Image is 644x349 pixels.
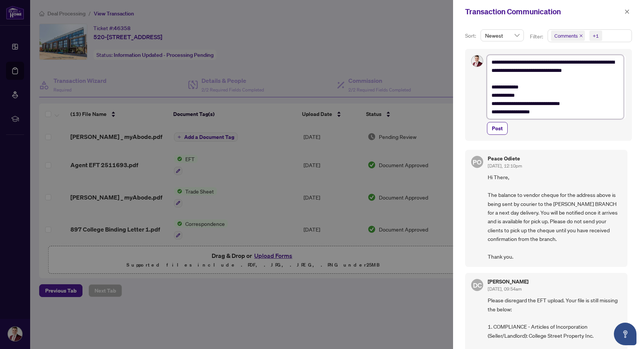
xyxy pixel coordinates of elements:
[472,55,483,67] img: Profile Icon
[593,32,599,40] div: +1
[488,173,621,261] span: Hi There, The balance to vendor cheque for the address above is being sent by courier to the [PER...
[492,122,503,134] span: Post
[488,163,522,169] span: [DATE], 12:10pm
[488,156,522,161] h5: Peace Odiete
[465,6,622,17] div: Transaction Communication
[465,32,478,40] p: Sort:
[488,279,528,284] h5: [PERSON_NAME]
[579,34,583,38] span: close
[530,32,544,41] p: Filter:
[473,157,481,167] span: PO
[614,323,636,345] button: Open asap
[551,30,585,41] span: Comments
[624,9,630,14] span: close
[487,122,508,135] button: Post
[485,30,519,41] span: Newest
[488,286,522,292] span: [DATE], 09:54am
[473,280,482,290] span: DC
[554,32,578,40] span: Comments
